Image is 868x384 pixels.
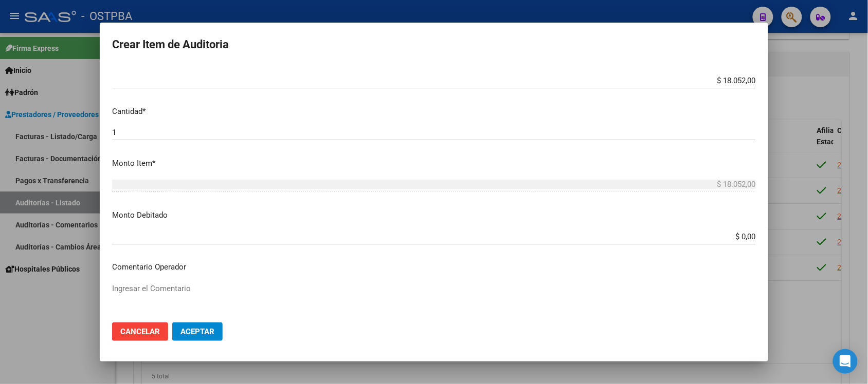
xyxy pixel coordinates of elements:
span: Aceptar [180,327,214,336]
div: Open Intercom Messenger [833,349,858,374]
p: Monto Item [112,158,756,169]
p: Cantidad [112,106,756,118]
span: Cancelar [120,327,160,336]
h2: Crear Item de Auditoria [112,35,756,54]
button: Aceptar [172,322,223,341]
button: Cancelar [112,322,168,341]
p: Comentario Operador [112,261,756,273]
p: Monto Debitado [112,209,756,221]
